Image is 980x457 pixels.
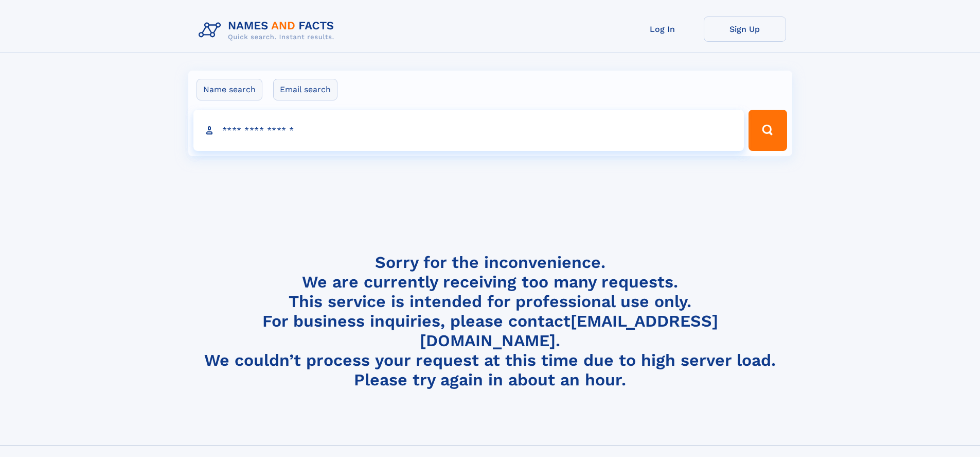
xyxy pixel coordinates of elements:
[420,311,718,350] a: [EMAIL_ADDRESS][DOMAIN_NAME]
[273,79,337,100] label: Email search
[621,16,704,42] a: Log In
[193,110,744,151] input: search input
[194,252,786,390] h4: Sorry for the inconvenience. We are currently receiving too many requests. This service is intend...
[704,16,786,42] a: Sign Up
[197,79,262,100] label: Name search
[194,16,343,44] img: Logo Names and Facts
[749,110,787,151] button: Search Button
